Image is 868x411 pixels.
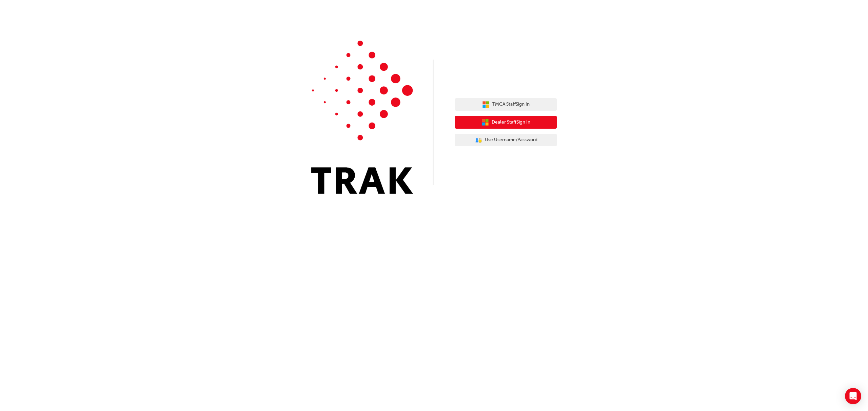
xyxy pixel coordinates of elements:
[485,136,537,144] span: Use Username/Password
[492,118,530,126] span: Dealer Staff Sign In
[845,388,861,404] div: Open Intercom Messenger
[492,101,530,108] span: TMCA Staff Sign In
[311,41,413,194] img: Trak
[455,134,557,147] button: Use Username/Password
[455,98,557,111] button: TMCA StaffSign In
[455,116,557,129] button: Dealer StaffSign In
